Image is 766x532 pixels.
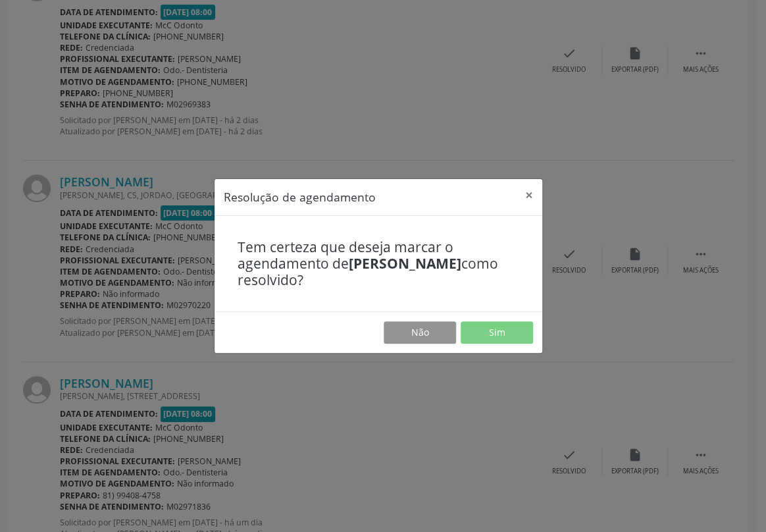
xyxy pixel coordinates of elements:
button: Sim [461,321,533,344]
h5: Resolução de agendamento [224,188,376,205]
button: Close [516,179,542,211]
button: Não [384,321,456,344]
b: [PERSON_NAME] [349,254,461,273]
h4: Tem certeza que deseja marcar o agendamento de como resolvido? [238,239,519,289]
